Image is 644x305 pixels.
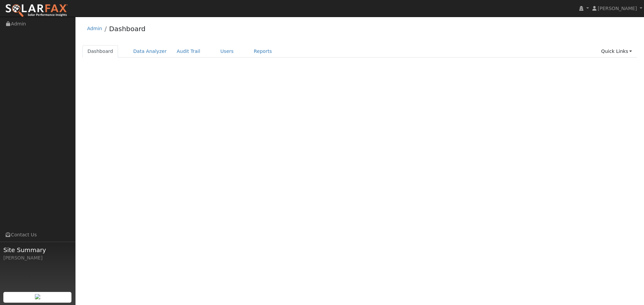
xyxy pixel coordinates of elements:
div: [PERSON_NAME] [3,254,72,261]
a: Quick Links [596,45,637,58]
img: SolarFax [5,4,68,18]
a: Audit Trail [172,45,205,58]
a: Dashboard [83,45,118,58]
a: Dashboard [109,25,146,33]
a: Admin [87,26,102,31]
a: Data Analyzer [128,45,172,58]
span: Site Summary [3,245,72,254]
a: Users [215,45,239,58]
img: retrieve [35,294,40,299]
a: Reports [249,45,277,58]
span: [PERSON_NAME] [598,6,637,11]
